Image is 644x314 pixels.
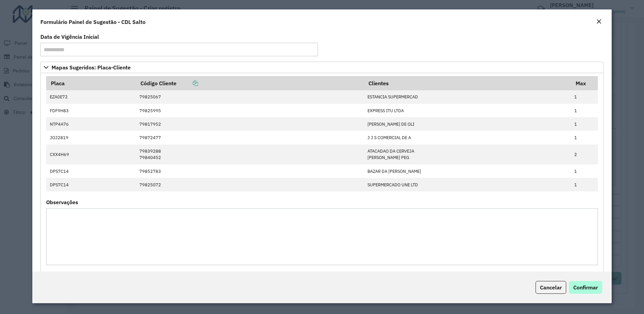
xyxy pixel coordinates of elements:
td: J J S COMERCIAL DE A [364,131,571,144]
div: Mapas Sugeridos: Placa-Cliente [40,73,604,274]
td: FDF9H83 [46,104,136,117]
th: Max [571,76,598,90]
td: 79825072 [136,178,364,191]
td: EZA0E72 [46,90,136,104]
em: Fechar [596,19,602,24]
span: Confirmar [573,284,598,291]
td: NTP4A76 [46,117,136,131]
td: 79872477 [136,131,364,144]
td: 79817952 [136,117,364,131]
td: BAZAR DA [PERSON_NAME] [364,164,571,178]
span: Cancelar [540,284,562,291]
th: Clientes [364,76,571,90]
td: 1 [571,90,598,104]
td: EXPRESS ITU LTDA [364,104,571,117]
td: 79852783 [136,164,364,178]
button: Cancelar [536,281,566,294]
td: 1 [571,131,598,144]
td: 1 [571,117,598,131]
th: Código Cliente [136,76,364,90]
td: 2 [571,145,598,164]
button: Close [594,18,604,26]
td: SUPERMERCADO UNE LTD [364,178,571,191]
td: JOJ2819 [46,131,136,144]
th: Placa [46,76,136,90]
td: ATACADAO DA CERVEJA [PERSON_NAME] PEG [364,145,571,164]
span: Mapas Sugeridos: Placa-Cliente [52,65,131,70]
label: Data de Vigência Inicial [40,33,99,41]
td: 79825067 [136,90,364,104]
h4: Formulário Painel de Sugestão - CDL Salto [40,18,146,26]
td: 1 [571,178,598,191]
td: DPS7C14 [46,178,136,191]
label: Observações [46,198,78,206]
td: CXX4H69 [46,145,136,164]
td: DPS7C14 [46,164,136,178]
a: Mapas Sugeridos: Placa-Cliente [40,62,604,73]
td: [PERSON_NAME] DE OLI [364,117,571,131]
td: ESTANCIA SUPERMERCAD [364,90,571,104]
td: 1 [571,104,598,117]
button: Confirmar [569,281,602,294]
td: 79825995 [136,104,364,117]
a: Copiar [176,80,198,87]
td: 79839288 79840452 [136,145,364,164]
td: 1 [571,164,598,178]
